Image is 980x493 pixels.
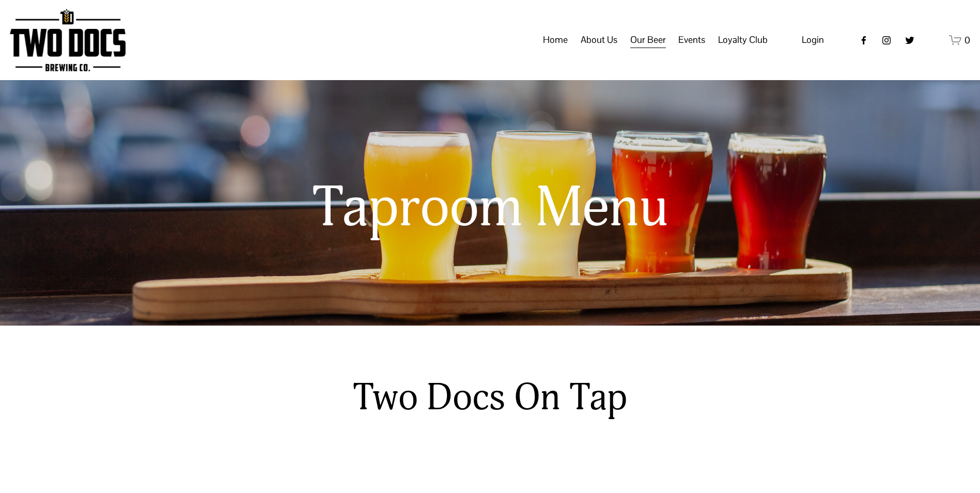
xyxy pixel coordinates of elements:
[630,31,666,49] span: Our Beer
[543,30,568,50] a: Home
[802,31,824,49] a: Login
[581,31,617,49] span: About Us
[678,30,705,50] a: folder dropdown
[10,9,126,71] img: Two Docs Brewing Co.
[314,375,666,421] h2: Two Docs On Tap
[718,31,768,49] span: Loyalty Club
[219,177,761,240] h1: Taproom Menu
[630,30,666,50] a: folder dropdown
[802,34,824,45] span: Login
[859,35,869,45] a: Facebook
[718,30,768,50] a: folder dropdown
[881,35,892,45] a: instagram-unauth
[949,34,970,47] a: 0 items in cart
[678,31,705,49] span: Events
[581,30,617,50] a: folder dropdown
[965,34,970,46] span: 0
[905,35,915,45] a: twitter-unauth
